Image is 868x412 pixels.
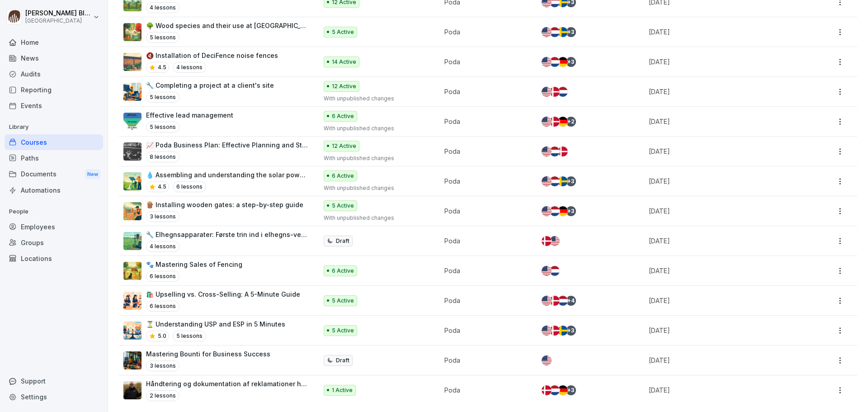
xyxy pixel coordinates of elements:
[5,235,103,251] div: Groups
[332,297,354,305] p: 5 Active
[444,206,526,216] p: Poda
[649,326,793,335] p: [DATE]
[5,219,103,235] a: Employees
[649,57,793,66] p: [DATE]
[332,267,354,275] p: 6 Active
[5,120,103,134] p: Library
[550,87,560,97] img: dk.svg
[85,169,100,180] div: New
[146,122,179,133] p: 5 lessons
[332,58,356,66] p: 14 Active
[146,200,303,209] p: 🪵 Installing wooden gates: a step-by-step guide
[5,166,103,183] a: DocumentsNew
[542,117,552,127] img: us.svg
[550,176,560,186] img: nl.svg
[550,57,560,67] img: nl.svg
[158,183,166,191] p: 4.5
[5,98,103,114] a: Events
[5,389,103,405] a: Settings
[444,385,526,395] p: Poda
[332,142,356,150] p: 12 Active
[123,113,142,131] img: ii4te864lx8a59yyzo957qwk.png
[649,236,793,246] p: [DATE]
[550,236,560,246] img: us.svg
[550,326,560,336] img: dk.svg
[558,57,568,67] img: de.svg
[332,28,354,36] p: 5 Active
[5,66,103,82] div: Audits
[324,154,429,162] p: With unpublished changes
[558,147,568,156] img: dk.svg
[542,57,552,67] img: us.svg
[123,83,142,101] img: d7emgzj6kk9eqhpx81vf2kik.png
[123,53,142,71] img: thgb2mx0bhcepjhojq3x82qb.png
[566,117,576,127] div: + 2
[324,124,429,133] p: With unpublished changes
[123,292,142,310] img: g4gd9d39w4p3s4dr2i7gla5s.png
[146,289,300,299] p: 🛍️ Upselling vs. Cross-Selling: A 5-Minute Guide
[146,271,179,282] p: 6 lessons
[146,81,274,90] p: 🔧 Completing a project at a client's site
[558,206,568,216] img: de.svg
[542,385,552,395] img: dk.svg
[25,9,91,17] p: [PERSON_NAME] Blaak
[5,166,103,183] div: Documents
[5,182,103,198] a: Automations
[558,27,568,37] img: se.svg
[444,147,526,156] p: Poda
[550,117,560,127] img: dk.svg
[649,355,793,365] p: [DATE]
[173,181,206,192] p: 6 lessons
[649,296,793,305] p: [DATE]
[566,326,576,336] div: + 3
[123,381,142,399] img: uxym994ipj0t40gzzyaaynqf.png
[542,206,552,216] img: us.svg
[5,150,103,166] a: Paths
[5,373,103,389] div: Support
[158,63,166,71] p: 4.5
[336,237,349,245] p: Draft
[542,326,552,336] img: us.svg
[550,296,560,306] img: dk.svg
[566,176,576,186] div: + 3
[158,332,166,340] p: 5.0
[550,206,560,216] img: nl.svg
[558,385,568,395] img: de.svg
[5,204,103,219] p: People
[146,260,242,269] p: 🐾 Mastering Sales of Fencing
[123,142,142,161] img: wy6jvvzx1dplnljbx559lfsf.png
[5,134,103,150] a: Courses
[332,386,353,394] p: 1 Active
[123,23,142,41] img: gb4uxy99b9loxgm7rcriajjo.png
[5,50,103,66] a: News
[123,202,142,220] img: iitrrchdpqggmo7zvf685sph.png
[336,356,349,365] p: Draft
[566,296,576,306] div: + 4
[146,110,233,120] p: Effective lead management
[542,296,552,306] img: us.svg
[5,251,103,266] a: Locations
[332,202,354,210] p: 5 Active
[123,172,142,190] img: akw15qmbc8lz96rhhyr6ygo8.png
[542,176,552,186] img: us.svg
[550,147,560,156] img: nl.svg
[332,82,356,90] p: 12 Active
[5,34,103,50] a: Home
[558,176,568,186] img: se.svg
[146,32,179,43] p: 5 lessons
[25,18,91,24] p: [GEOGRAPHIC_DATA]
[173,62,206,73] p: 4 lessons
[566,57,576,67] div: + 3
[649,176,793,186] p: [DATE]
[649,117,793,126] p: [DATE]
[566,206,576,216] div: + 3
[558,326,568,336] img: se.svg
[566,27,576,37] div: + 3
